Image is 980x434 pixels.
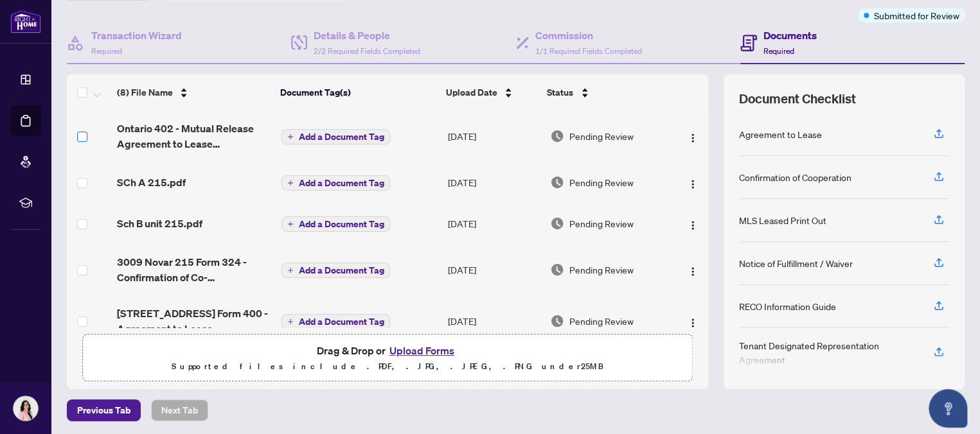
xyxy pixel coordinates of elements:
span: Pending Review [569,129,634,143]
img: Logo [688,318,698,328]
th: Document Tag(s) [275,74,440,110]
span: plus [287,221,294,227]
span: Add a Document Tag [299,220,384,229]
img: Document Status [550,263,564,277]
span: Pending Review [569,216,634,230]
h4: Commission [535,28,642,43]
span: Pending Review [569,175,634,189]
button: Add a Document Tag [281,175,390,191]
h4: Documents [763,28,817,43]
span: [STREET_ADDRESS] Form 400 - Agreement to Lease Residential.pdf [117,306,271,336]
div: Confirmation of Cooperation [739,170,851,184]
td: [DATE] [443,110,545,162]
h4: Transaction Wizard [91,28,182,43]
span: Submitted for Review [874,8,959,22]
button: Add a Document Tag [281,314,390,329]
span: Status [547,85,573,100]
button: Logo [682,172,703,193]
span: Drag & Drop orUpload FormsSupported files include .PDF, .JPG, .JPEG, .PNG under25MB [83,334,692,382]
th: Status [542,74,668,110]
span: plus [287,134,294,140]
div: Agreement to Lease [739,127,822,141]
div: Notice of Fulfillment / Waiver [739,256,853,270]
button: Add a Document Tag [281,313,390,330]
img: Document Status [550,175,564,189]
span: Sch B unit 215.pdf [117,216,202,231]
div: RECO Information Guide [739,299,836,313]
button: Logo [682,213,703,234]
span: Drag & Drop or [317,342,458,359]
img: Document Status [550,216,564,230]
button: Add a Document Tag [281,216,390,232]
th: Upload Date [440,74,542,110]
div: MLS Leased Print Out [739,213,826,227]
span: Required [763,46,794,56]
img: Logo [688,266,698,277]
td: [DATE] [443,295,545,347]
span: 3009 Novar 215 Form 324 - Confirmation of Co-operation.pdf [117,254,271,285]
span: 1/1 Required Fields Completed [535,46,642,56]
span: Ontario 402 - Mutual Release Agreement to Lease Residential.pdf [117,121,271,152]
button: Logo [682,259,703,280]
img: Logo [688,220,698,230]
span: plus [287,267,294,273]
span: Previous Tab [77,400,130,421]
img: logo [10,10,41,33]
button: Previous Tab [67,399,141,421]
img: Logo [688,179,698,189]
img: Document Status [550,314,564,328]
span: Document Checklist [739,90,856,108]
img: Logo [688,133,698,143]
h4: Details & People [314,28,420,43]
span: Add a Document Tag [299,266,384,275]
button: Add a Document Tag [281,216,390,232]
p: Supported files include .PDF, .JPG, .JPEG, .PNG under 25 MB [91,359,684,374]
span: (8) File Name [116,85,172,100]
button: Add a Document Tag [281,129,390,144]
span: Upload Date [445,85,497,100]
span: Required [91,46,122,56]
span: 2/2 Required Fields Completed [314,46,420,56]
span: plus [287,180,294,186]
td: [DATE] [443,162,545,203]
div: Tenant Designated Representation Agreement [739,338,918,367]
button: Add a Document Tag [281,263,390,278]
span: Pending Review [569,263,634,277]
button: Upload Forms [386,342,458,359]
img: Profile Icon [13,396,38,421]
button: Next Tab [151,399,208,421]
button: Add a Document Tag [281,262,390,279]
span: Pending Review [569,314,634,328]
span: Add a Document Tag [299,132,384,141]
img: Document Status [550,129,564,143]
span: plus [287,318,294,325]
span: SCh A 215.pdf [117,175,186,190]
th: (8) File Name [111,74,275,110]
td: [DATE] [443,244,545,295]
td: [DATE] [443,203,545,244]
button: Logo [682,311,703,331]
button: Add a Document Tag [281,128,390,145]
span: Add a Document Tag [299,317,384,326]
button: Open asap [929,389,967,428]
span: Add a Document Tag [299,178,384,187]
button: Add a Document Tag [281,175,390,191]
button: Logo [682,126,703,146]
